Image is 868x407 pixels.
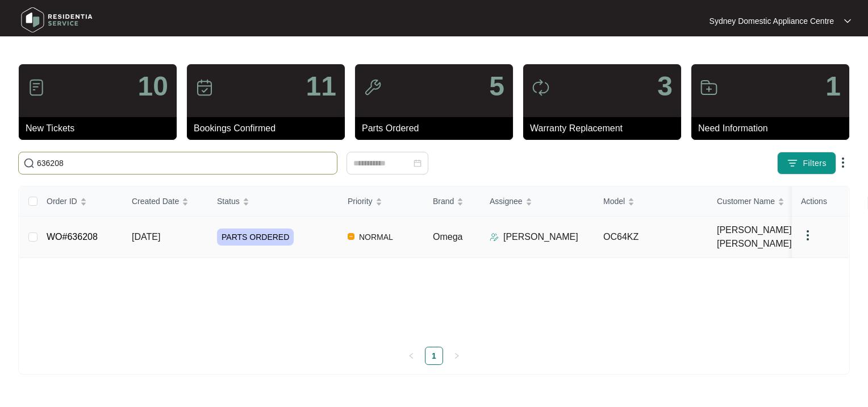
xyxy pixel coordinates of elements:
th: Brand [424,186,481,217]
span: Assignee [490,195,523,207]
img: icon [532,78,550,97]
a: 1 [425,347,443,364]
span: [DATE] [132,232,160,242]
li: 1 [425,347,443,365]
p: 3 [657,73,673,100]
span: Model [603,195,625,207]
button: right [448,347,466,365]
button: left [402,347,420,365]
p: 11 [306,73,336,100]
th: Customer Name [708,186,821,217]
p: [PERSON_NAME] [503,230,578,244]
span: Brand [433,195,454,207]
img: icon [364,78,382,97]
span: Created Date [132,195,179,207]
span: PARTS ORDERED [217,229,294,246]
p: Parts Ordered [362,122,513,135]
img: filter icon [787,157,798,169]
input: Search by Order Id, Assignee Name, Customer Name, Brand and Model [37,157,332,169]
img: icon [27,78,45,97]
span: Filters [803,157,827,169]
span: NORMAL [354,230,398,244]
img: icon [700,78,718,97]
span: Priority [348,195,373,207]
p: Sydney Domestic Appliance Centre [710,15,834,27]
th: Model [594,186,708,217]
p: Warranty Replacement [530,122,681,135]
a: WO#636208 [47,232,98,242]
img: dropdown arrow [801,229,815,242]
li: Previous Page [402,347,420,365]
th: Assignee [481,186,594,217]
span: right [453,352,460,359]
p: 5 [489,73,504,100]
span: Order ID [47,195,77,207]
li: Next Page [448,347,466,365]
p: Need Information [698,122,849,135]
span: Status [217,195,240,207]
th: Status [208,186,339,217]
p: 1 [825,73,841,100]
span: [PERSON_NAME] [PERSON_NAME] [717,223,807,251]
span: Customer Name [717,195,775,207]
img: Assigner Icon [490,232,499,242]
img: search-icon [23,157,35,169]
th: Order ID [37,186,123,217]
th: Actions [792,186,849,217]
span: Omega [433,232,462,242]
th: Priority [339,186,424,217]
span: left [408,352,415,359]
img: dropdown arrow [844,18,851,24]
th: Created Date [123,186,208,217]
img: Vercel Logo [348,233,354,240]
td: OC64KZ [594,217,708,258]
p: 10 [138,73,168,100]
p: New Tickets [26,122,177,135]
img: residentia service logo [17,3,97,37]
button: filter iconFilters [777,152,836,175]
p: Bookings Confirmed [194,122,345,135]
img: icon [195,78,214,97]
img: dropdown arrow [836,156,850,169]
